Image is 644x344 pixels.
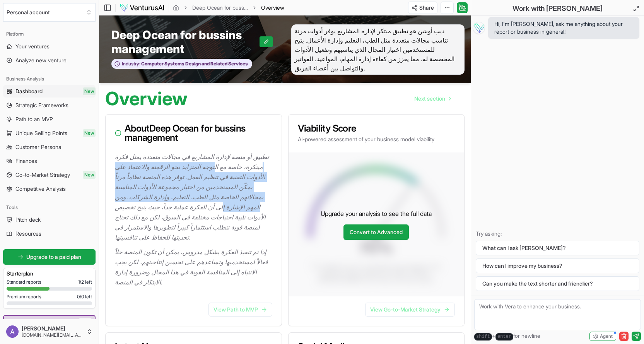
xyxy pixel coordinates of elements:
[414,95,445,103] span: Next section
[474,333,492,341] kbd: shift
[208,303,272,317] a: View Path to MVP
[4,316,95,328] a: CommunityNew
[3,28,96,40] div: Platform
[122,61,140,67] span: Industry:
[7,270,92,277] h3: Starter plan
[3,249,96,265] a: Upgrade to a paid plan
[6,325,19,338] img: ACg8ocI81dI3C4op_WaQfOpsoCaF_77HF_rBTCKocgb9k4Xp8WOQUw=s96-c
[3,113,96,125] a: Path to an MVP
[494,20,633,36] span: Hi, I'm [PERSON_NAME], ask me anything about your report or business in general!
[77,294,92,300] span: 0 / 0 left
[3,54,96,67] a: Analyze new venture
[476,241,639,255] button: What can I ask [PERSON_NAME]?
[111,28,260,56] span: Deep Ocean for bussins management
[7,279,41,285] span: Standard reports
[22,332,83,338] span: [DOMAIN_NAME][EMAIL_ADDRESS][DOMAIN_NAME]
[15,101,68,109] span: Strategic Frameworks
[3,3,96,22] button: Select an organization
[3,85,96,98] a: DashboardNew
[261,4,284,12] span: Overview
[22,325,83,332] span: [PERSON_NAME]
[15,56,67,64] span: Analyze new venture
[321,209,432,218] p: Upgrade your analysis to see the full data
[15,43,50,50] span: Your ventures
[7,294,41,300] span: Premium reports
[3,127,96,139] a: Unique Selling PointsNew
[474,332,540,341] span: + for newline
[3,155,96,167] a: Finances
[83,87,96,95] span: New
[3,169,96,181] a: Go-to-Market StrategyNew
[78,279,92,285] span: 1 / 2 left
[3,141,96,153] a: Customer Persona
[15,216,41,224] span: Pitch deck
[79,318,92,326] span: New
[15,185,66,193] span: Competitive Analysis
[173,4,284,12] nav: breadcrumb
[473,22,485,34] img: Vera
[120,3,165,12] img: logo
[476,276,639,291] button: Can you make the text shorter and friendlier?
[15,115,53,123] span: Path to an MVP
[3,73,96,85] div: Business Analysis
[115,152,275,242] p: تطبيق أو منصة لإدارة المشاريع في مجالات متعددة يمثل فكرة مبتكرة، خاصة مع التوجه المتزايد نحو الرق...
[16,318,44,326] span: Community
[15,171,70,179] span: Go-to-Market Strategy
[291,24,465,75] span: ديب أوشن هو تطبيق مبتكر لإدارة المشاريع يوفر أدوات مرنة تناسب مجالات متعددة مثل الطب، التعليم وإد...
[83,129,96,137] span: New
[83,171,96,179] span: New
[298,135,455,143] p: AI-powered assessment of your business model viability
[15,143,61,151] span: Customer Persona
[115,247,275,287] p: إذا تم تنفيذ الفكرة بشكل مدروس، يمكن أن تكون المنصة حلاً فعالاً لمستخدميها وتساعدهم على تحسين إنت...
[512,3,603,14] h2: Work with [PERSON_NAME]
[365,303,455,317] a: View Go-to-Market Strategy
[15,87,43,95] span: Dashboard
[343,224,409,240] a: Convert to Advanced
[15,129,67,137] span: Unique Selling Points
[589,332,616,341] button: Agent
[140,61,248,67] span: Computer Systems Design and Related Services
[408,2,437,14] button: Share
[419,4,434,12] span: Share
[3,322,96,341] button: [PERSON_NAME][DOMAIN_NAME][EMAIL_ADDRESS][DOMAIN_NAME]
[111,59,252,69] button: Industry:Computer Systems Design and Related Services
[115,124,272,142] h3: About Deep Ocean for bussins management
[408,91,457,106] nav: pagination
[476,258,639,273] button: How can I improve my business?
[15,157,37,165] span: Finances
[192,4,248,12] a: Deep Ocean for bussins management
[408,91,457,106] a: Go to next page
[298,124,455,133] h3: Viability Score
[3,99,96,111] a: Strategic Frameworks
[15,230,41,238] span: Resources
[3,201,96,214] div: Tools
[495,333,513,341] kbd: enter
[26,253,81,261] span: Upgrade to a paid plan
[105,89,188,108] h1: Overview
[3,228,96,240] a: Resources
[600,333,613,339] span: Agent
[476,230,639,238] p: Try asking:
[3,183,96,195] a: Competitive Analysis
[3,214,96,226] a: Pitch deck
[3,40,96,53] a: Your ventures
